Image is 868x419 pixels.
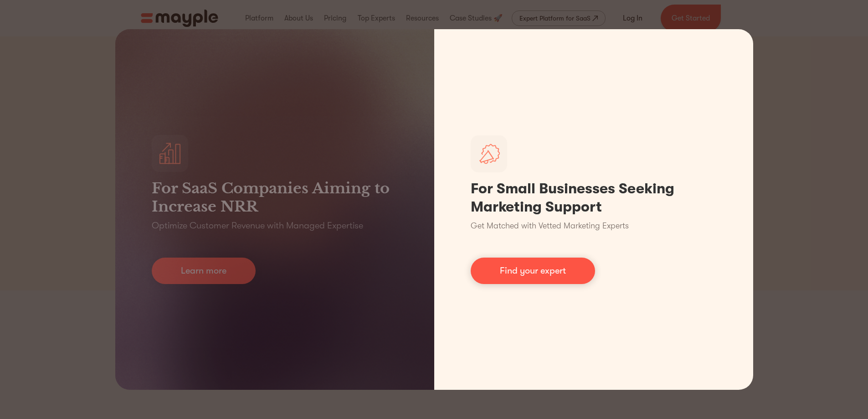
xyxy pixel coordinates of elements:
[471,220,629,232] p: Get Matched with Vetted Marketing Experts
[471,180,717,216] h1: For Small Businesses Seeking Marketing Support
[152,179,398,216] h3: For SaaS Companies Aiming to Increase NRR
[152,219,363,232] p: Optimize Customer Revenue with Managed Expertise
[152,258,256,284] a: Learn more
[471,258,595,284] a: Find your expert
